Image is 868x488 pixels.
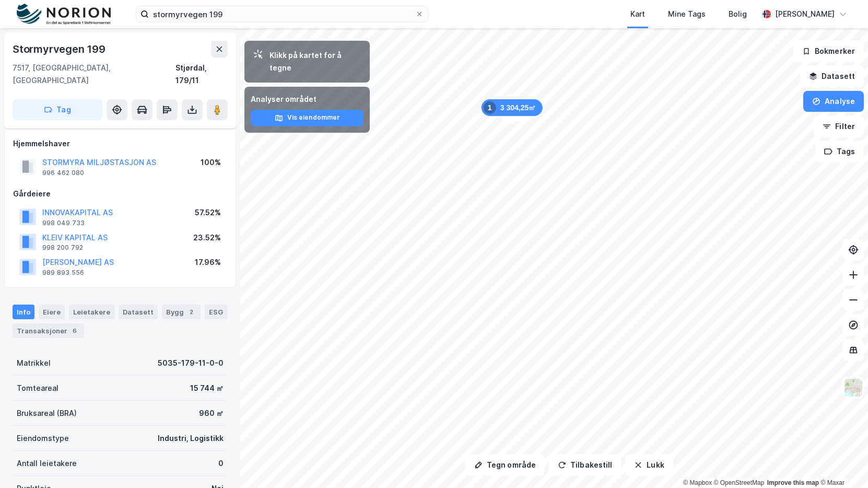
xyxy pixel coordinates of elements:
div: Eiendomstype [17,432,69,445]
button: Tegn område [465,455,545,475]
div: 17.96% [195,256,221,269]
div: Mine Tags [668,8,706,20]
div: 0 [218,457,224,470]
div: 100% [201,156,221,169]
button: Datasett [800,66,864,87]
div: Kart [630,8,645,20]
div: 989 893 556 [42,269,84,277]
div: Eiere [39,305,65,319]
div: Klikk på kartet for å tegne [269,49,361,74]
div: 23.52% [193,231,221,244]
div: Antall leietakere [17,457,77,470]
button: Tags [815,141,864,162]
button: Tag [13,99,102,120]
a: Improve this map [767,479,819,486]
div: 1 [484,101,496,114]
div: Transaksjoner [13,323,84,338]
div: Leietakere [69,305,114,319]
button: Tilbakestill [549,455,621,475]
div: 998 200 792 [42,243,83,252]
div: 7517, [GEOGRAPHIC_DATA], [GEOGRAPHIC_DATA] [13,62,175,87]
div: Stjørdal, 179/11 [175,62,228,87]
div: Map marker [482,99,543,116]
div: Datasett [119,305,158,319]
div: 996 462 080 [42,169,84,177]
div: 6 [69,326,80,336]
input: Søk på adresse, matrikkel, gårdeiere, leietakere eller personer [149,6,415,22]
iframe: Chat Widget [816,438,868,488]
div: Kontrollprogram for chat [816,438,868,488]
button: Filter [814,116,864,137]
div: Bruksareal (BRA) [17,407,77,420]
div: 15 744 ㎡ [190,382,224,394]
div: 960 ㎡ [199,407,224,420]
button: Analyse [803,91,864,112]
div: 5035-179-11-0-0 [158,357,224,369]
div: Info [13,305,34,319]
div: Stormyrvegen 199 [13,41,108,57]
div: 998 049 733 [42,219,85,227]
div: Tomteareal [17,382,58,394]
div: 2 [186,307,196,317]
div: 57.52% [195,206,221,219]
div: Industri, Logistikk [158,432,224,445]
a: Mapbox [683,479,712,486]
button: Vis eiendommer [251,110,363,126]
img: norion-logo.80e7a08dc31c2e691866.png [17,4,111,25]
div: Gårdeiere [13,188,227,200]
div: ESG [205,305,227,319]
div: Hjemmelshaver [13,137,227,150]
button: Lukk [625,455,673,475]
div: [PERSON_NAME] [775,8,835,20]
img: Z [843,378,863,398]
div: Analyser området [251,93,363,106]
div: Matrikkel [17,357,51,369]
a: OpenStreetMap [714,479,765,486]
div: Bolig [729,8,747,20]
button: Bokmerker [793,41,864,62]
div: Bygg [162,305,201,319]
